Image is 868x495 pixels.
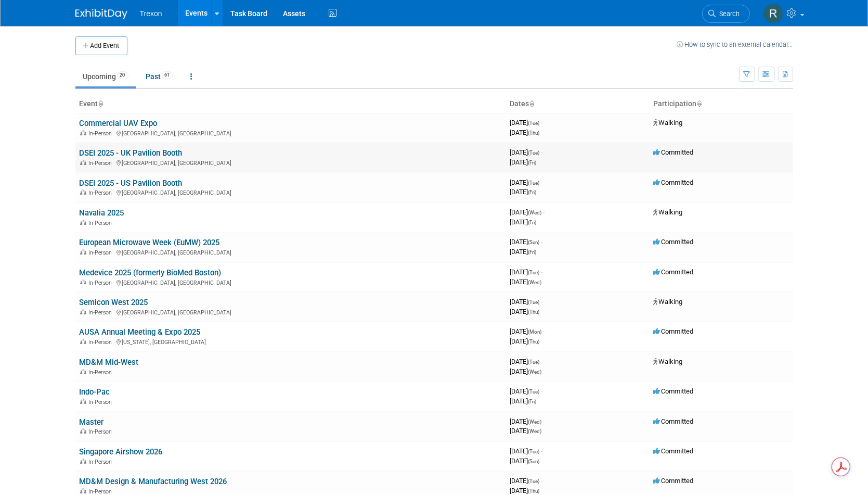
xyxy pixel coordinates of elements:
[654,298,683,306] span: Walking
[89,428,115,435] span: In-Person
[510,268,543,276] span: [DATE]
[80,158,502,167] div: [GEOGRAPHIC_DATA], [GEOGRAPHIC_DATA]
[80,160,86,165] img: In-Person Event
[89,130,115,137] span: In-Person
[510,218,537,226] span: [DATE]
[80,459,86,464] img: In-Person Event
[528,120,540,126] span: (Tue)
[543,327,545,335] span: -
[541,447,543,455] span: -
[528,189,537,195] span: (Fri)
[528,270,540,275] span: (Tue)
[510,457,540,465] span: [DATE]
[528,449,540,454] span: (Tue)
[89,160,115,167] span: In-Person
[528,180,540,186] span: (Tue)
[654,268,694,276] span: Committed
[677,41,793,48] a: How to sync to an external calendar...
[510,427,542,435] span: [DATE]
[89,220,115,226] span: In-Person
[80,488,86,493] img: In-Person Event
[510,477,543,485] span: [DATE]
[654,119,683,126] span: Walking
[528,249,537,255] span: (Fri)
[510,188,537,196] span: [DATE]
[654,208,683,216] span: Walking
[528,299,540,305] span: (Tue)
[654,327,694,335] span: Committed
[528,339,540,345] span: (Thu)
[89,309,115,316] span: In-Person
[117,71,128,79] span: 20
[528,150,540,156] span: (Tue)
[80,119,158,128] a: Commercial UAV Expo
[654,358,683,365] span: Walking
[528,359,540,365] span: (Tue)
[528,419,542,425] span: (Wed)
[716,10,740,18] span: Search
[80,298,148,307] a: Semicon West 2025
[541,119,543,126] span: -
[510,238,543,246] span: [DATE]
[80,268,222,277] a: Medevice 2025 (formerly BioMed Boston)
[89,459,115,465] span: In-Person
[80,399,86,404] img: In-Person Event
[654,148,694,156] span: Committed
[80,129,502,137] div: [GEOGRAPHIC_DATA], [GEOGRAPHIC_DATA]
[654,447,694,455] span: Committed
[528,130,540,136] span: (Thu)
[510,487,540,494] span: [DATE]
[654,387,694,395] span: Committed
[654,238,694,246] span: Committed
[80,248,502,256] div: [GEOGRAPHIC_DATA], [GEOGRAPHIC_DATA]
[510,208,545,216] span: [DATE]
[543,208,545,216] span: -
[510,148,543,156] span: [DATE]
[510,337,540,345] span: [DATE]
[541,179,543,186] span: -
[528,369,542,375] span: (Wed)
[510,367,542,375] span: [DATE]
[541,298,543,306] span: -
[528,329,542,335] span: (Mon)
[510,358,543,365] span: [DATE]
[80,358,139,367] a: MD&M Mid-West
[80,339,86,344] img: In-Person Event
[702,5,750,23] a: Search
[528,239,540,245] span: (Sun)
[140,9,162,18] span: Trexon
[80,477,227,486] a: MD&M Design & Manufacturing West 2026
[541,387,543,395] span: -
[528,280,542,285] span: (Wed)
[510,397,537,405] span: [DATE]
[510,158,537,166] span: [DATE]
[80,309,86,314] img: In-Person Event
[541,268,543,276] span: -
[89,280,115,286] span: In-Person
[80,220,86,225] img: In-Person Event
[543,417,545,425] span: -
[510,129,540,136] span: [DATE]
[80,417,104,427] a: Master
[506,95,650,113] th: Dates
[697,99,702,108] a: Sort by Participation Type
[98,99,103,108] a: Sort by Event Name
[510,248,537,256] span: [DATE]
[541,238,543,246] span: -
[510,387,543,395] span: [DATE]
[510,179,543,186] span: [DATE]
[80,387,110,397] a: Indo-Pac
[138,67,181,86] a: Past61
[162,71,173,79] span: 61
[541,358,543,365] span: -
[528,210,542,215] span: (Wed)
[654,179,694,186] span: Committed
[80,280,86,285] img: In-Person Event
[528,459,540,464] span: (Sun)
[528,478,540,484] span: (Tue)
[80,447,163,456] a: Singapore Airshow 2026
[80,148,183,158] a: DSEI 2025 - UK Pavilion Booth
[528,399,537,404] span: (Fri)
[763,4,783,23] img: Ryan Flores
[650,95,793,113] th: Participation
